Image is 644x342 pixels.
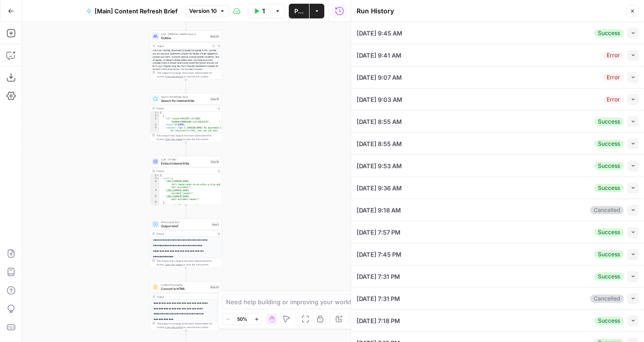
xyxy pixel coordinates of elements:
div: 2 [150,114,160,118]
div: Step 15 [210,97,220,101]
span: Toggle code folding, rows 2 through 6 [157,177,160,180]
span: Test Workflow [262,6,265,16]
div: This output is too large & has been abbreviated for review. to view the full content. [156,322,220,329]
div: Output [156,169,215,173]
div: Cancelled [590,295,624,303]
div: Success [594,317,624,325]
span: Search for internal links [161,98,208,103]
div: Error [603,73,624,82]
span: Version 10 [189,7,217,15]
span: Toggle code folding, rows 2 through 6 [157,114,160,118]
span: Search Knowledge Base [161,95,208,99]
div: 4 [150,189,160,195]
div: Error [603,51,624,59]
div: Cancelled [590,206,624,214]
span: [DATE] 9:45 AM [357,29,402,38]
span: [DATE] 9:53 AM [357,161,402,171]
span: Publish [294,6,304,16]
img: o3r9yhbrn24ooq0tey3lueqptmfj [153,285,158,289]
span: [DATE] 7:31 PM [357,294,400,303]
span: Copy the output [165,263,183,266]
span: [DATE] 9:36 AM [357,183,402,193]
span: Write Liquid Text [161,220,209,224]
g: Edge from step_15 to step_18 [185,142,187,156]
div: Output [156,232,215,236]
div: 7 [150,204,160,231]
div: Error [603,95,624,104]
div: 4 [150,124,160,127]
span: [DATE] 9:41 AM [357,51,401,60]
div: Success [594,162,624,170]
div: Search Knowledge BaseSearch for internal linksStep 15Output[ { "id":"vsdid:4491264:rid:Z6EZ -4ayN... [150,94,222,142]
div: Step 1 [211,222,220,226]
span: [DATE] 7:45 PM [357,250,401,259]
div: 1 [150,112,160,115]
div: Success [594,29,624,37]
div: 3 [150,180,160,189]
div: Success [594,272,624,281]
div: Success [594,140,624,148]
g: Edge from step_18 to step_1 [185,205,187,218]
span: Convert to HTML [161,286,208,291]
span: [DATE] 9:03 AM [357,95,402,104]
g: Edge from step_1 to step_23 [185,268,187,281]
div: Success [594,118,624,126]
span: [Main] Content Refresh Brief [95,6,178,16]
span: Toggle code folding, rows 1 through 7 [157,112,160,115]
span: Toggle code folding, rows 1 through 8 [157,174,160,177]
div: 3 [150,118,160,124]
div: 5 [150,195,160,201]
div: 1 [150,174,160,177]
div: Success [594,250,624,259]
div: Output [156,106,215,110]
span: LLM · O4 Mini [161,158,208,161]
span: Content Processing [161,283,208,287]
div: LLM · [PERSON_NAME] Opus 4OutlineStep 20Output<h1>Can I Sue My Apartment Complex for Injuries?</h... [150,31,222,80]
div: Output [156,44,209,47]
span: [DATE] 7:31 PM [357,272,400,281]
div: Step 23 [209,285,220,289]
button: Publish [289,4,309,18]
button: [Main] Content Refresh Brief [81,4,183,18]
g: Edge from step_20 to step_15 [185,80,187,93]
span: [DATE] 9:07 AM [357,73,402,82]
button: Test Workflow [248,4,270,18]
span: 50% [237,315,247,323]
span: Copy the output [165,75,183,78]
div: Success [594,228,624,236]
g: Edge from step_9 to step_20 [185,17,187,30]
div: <h1>Can I Sue My Apartment Complex for Injuries?</h1> <p>Yes, you can sue your apartment complex ... [150,49,221,83]
button: Version 10 [185,5,229,17]
span: Output brief [161,224,209,228]
span: [DATE] 7:18 PM [357,316,400,325]
div: 2 [150,177,160,180]
span: Outline [161,35,208,40]
div: This output is too large & has been abbreviated for review. to view the full content. [156,134,220,141]
span: Extract internal links [161,161,208,165]
span: LLM · [PERSON_NAME] Opus 4 [161,32,208,36]
div: Step 18 [210,159,220,164]
div: Success [594,184,624,192]
span: [DATE] 9:18 AM [357,206,401,215]
div: LLM · O4 MiniExtract internal linksStep 18Output{ "urls":[ "[URL][DOMAIN_NAME] -fall-lawyer/what-... [150,156,222,205]
div: Step 20 [209,34,220,38]
div: This output is too large & has been abbreviated for review. to view the full content. [156,71,220,78]
span: Copy the output [165,326,183,329]
span: [DATE] 8:55 AM [357,117,402,126]
span: [DATE] 7:57 PM [357,228,400,237]
div: Output [156,295,215,298]
div: 6 [150,201,160,204]
span: Copy the output [165,138,183,141]
div: This output is too large & has been abbreviated for review. to view the full content. [156,259,220,266]
span: [DATE] 8:55 AM [357,139,402,148]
